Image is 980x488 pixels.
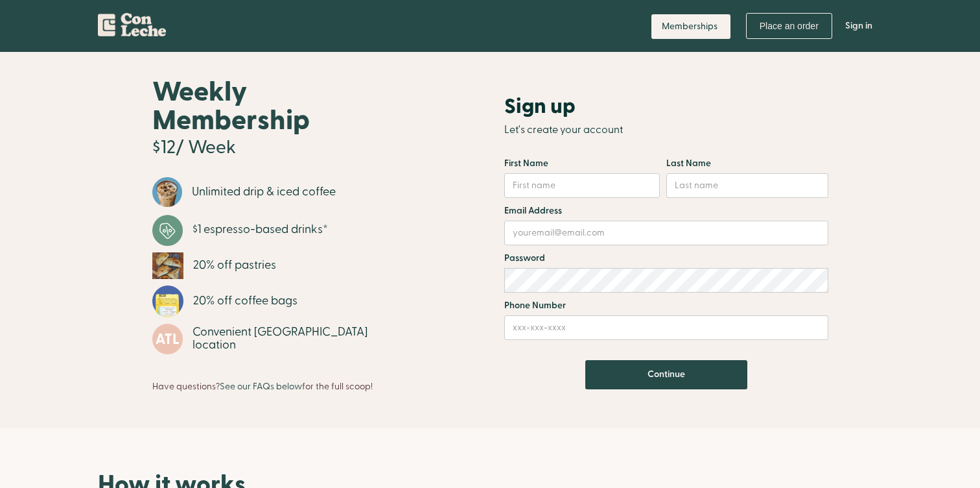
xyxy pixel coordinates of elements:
div: Unlimited drip & iced coffee [192,186,336,199]
input: First name [504,173,660,198]
form: Email Form [504,157,828,389]
h3: $12/ Week [152,138,236,158]
input: youremail@email.com [504,221,828,245]
label: Email Address [504,204,828,217]
div: 20% off pastries [193,259,276,272]
label: Last Name [666,157,802,170]
h2: Sign up [504,95,576,118]
div: Convenient [GEOGRAPHIC_DATA] location [192,326,406,352]
input: Last name [666,173,828,198]
a: See our FAQs below [220,380,302,393]
label: Password [504,252,828,265]
div: 20% off coffee bags [193,295,297,308]
a: Memberships [651,14,730,39]
a: Place an order [746,13,832,39]
a: home [98,6,166,42]
input: xxx-xxx-xxxx [504,315,828,340]
a: Sign in [835,6,882,45]
input: Continue [585,360,747,389]
h1: Weekly Membership [152,78,406,135]
div: Have questions? for the full scoop! [152,375,373,393]
label: First Name [504,157,666,170]
h1: Let's create your account [504,116,828,144]
label: Phone Number [504,299,828,312]
div: $1 espresso-based drinks* [192,223,328,236]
